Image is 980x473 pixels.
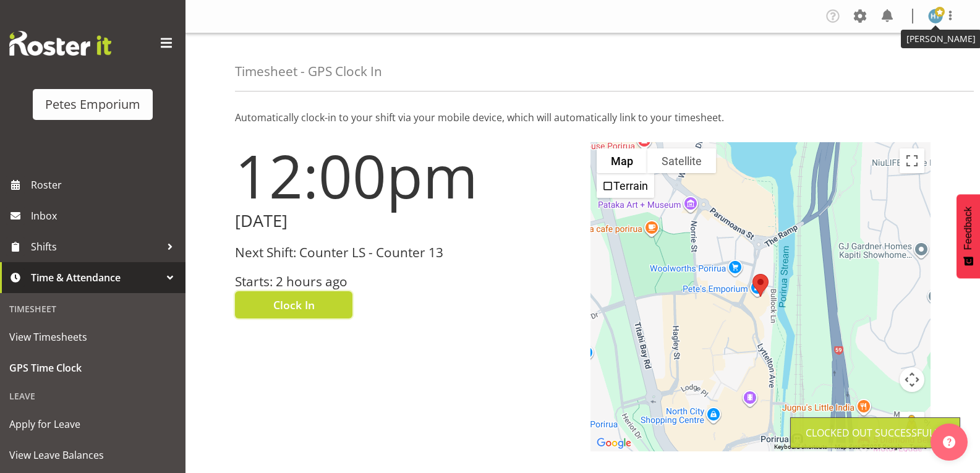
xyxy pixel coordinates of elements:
button: Show satellite imagery [647,148,716,173]
button: Show street map [597,148,647,173]
div: Clocked out Successfully [806,425,945,440]
h3: Next Shift: Counter LS - Counter 13 [235,245,576,260]
img: Google [594,435,634,451]
span: View Timesheets [9,328,176,346]
h3: Starts: 2 hours ago [235,275,576,289]
span: Roster [31,176,179,194]
span: Feedback [963,207,974,250]
a: GPS Time Clock [3,352,182,383]
img: help-xxl-2.png [943,436,955,448]
h2: [DATE] [235,211,576,231]
h1: 12:00pm [235,142,576,209]
span: View Leave Balances [9,446,176,464]
h4: Timesheet - GPS Clock In [235,64,382,79]
div: Leave [3,383,182,409]
span: GPS Time Clock [9,359,176,377]
li: Terrain [598,174,653,197]
button: Toggle fullscreen view [900,148,924,173]
div: Timesheet [3,296,182,322]
button: Clock In [235,291,352,318]
button: Feedback - Show survey [957,194,980,278]
span: Clock In [273,297,315,313]
a: View Leave Balances [3,440,182,471]
button: Map camera controls [900,367,924,392]
img: helena-tomlin701.jpg [928,9,943,23]
span: Apply for Leave [9,415,176,433]
a: Open this area in Google Maps (opens a new window) [594,435,634,451]
span: Shifts [31,237,161,256]
span: Time & Attendance [31,268,161,287]
button: Drag Pegman onto the map to open Street View [900,412,924,437]
a: View Timesheets [3,322,182,352]
label: Terrain [613,179,648,192]
img: Rosterit website logo [9,31,111,56]
ul: Show street map [597,173,654,198]
p: Automatically clock-in to your shift via your mobile device, which will automatically link to you... [235,110,931,125]
span: Inbox [31,207,179,225]
div: Petes Emporium [45,95,140,114]
button: Keyboard shortcuts [774,443,827,451]
a: Apply for Leave [3,409,182,440]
